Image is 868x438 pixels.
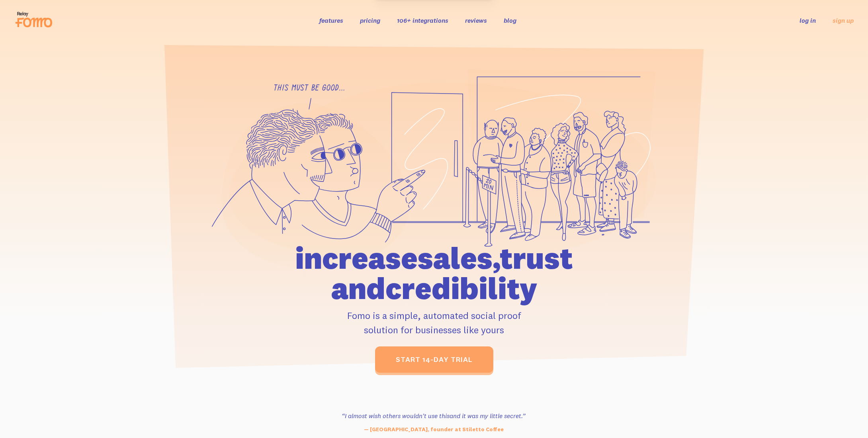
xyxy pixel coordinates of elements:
[319,16,343,24] a: features
[325,411,542,420] h3: “I almost wish others wouldn't use this and it was my little secret.”
[504,16,516,24] a: blog
[397,16,448,24] a: 106+ integrations
[375,346,493,373] a: start 14-day trial
[465,16,487,24] a: reviews
[360,16,380,24] a: pricing
[800,16,816,24] a: log in
[325,425,542,434] p: — [GEOGRAPHIC_DATA], founder at Stiletto Coffee
[250,308,618,337] p: Fomo is a simple, automated social proof solution for businesses like yours
[833,16,854,25] a: sign up
[250,243,618,303] h1: increase sales, trust and credibility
